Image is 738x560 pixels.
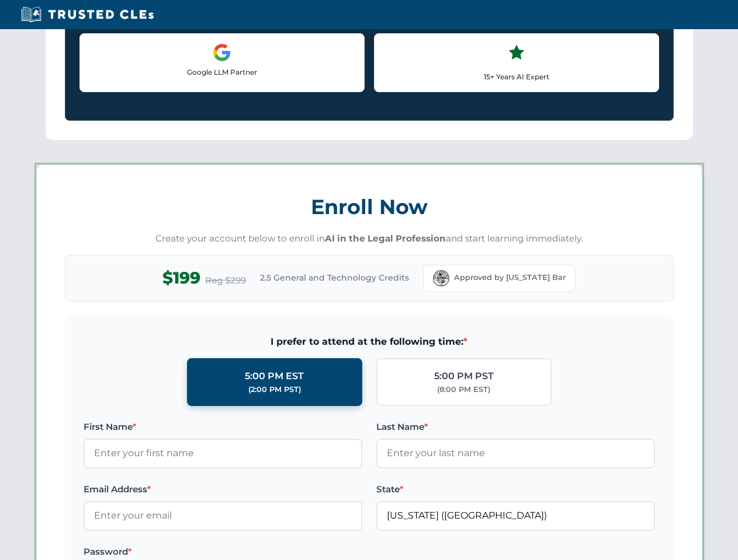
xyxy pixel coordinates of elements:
span: Approved by [US_STATE] Bar [454,272,566,283]
p: Create your account below to enroll in and start learning immediately. [65,232,674,246]
p: Google LLM Partner [89,66,355,78]
input: Enter your email [84,501,362,530]
input: Enter your last name [376,439,655,468]
div: (2:00 PM PST) [248,384,301,395]
label: Last Name [376,420,655,434]
input: Enter your first name [84,439,362,468]
div: (8:00 PM EST) [437,384,490,395]
span: $199 [162,265,200,291]
label: First Name [84,420,362,434]
p: 15+ Years AI Expert [384,71,649,82]
img: Google [213,43,231,62]
label: Password [84,545,362,559]
div: 5:00 PM EST [245,369,304,384]
img: Trusted CLEs [18,6,157,23]
label: State [376,482,655,496]
input: Florida (FL) [376,501,655,530]
img: Florida Bar [433,270,449,286]
span: I prefer to attend at the following time: [84,334,655,349]
span: Reg $299 [205,274,246,288]
strong: AI in the Legal Profession [325,233,446,244]
span: 2.5 General and Technology Credits [260,271,409,284]
div: 5:00 PM PST [434,369,494,384]
label: Email Address [84,482,362,496]
h3: Enroll Now [65,188,674,225]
